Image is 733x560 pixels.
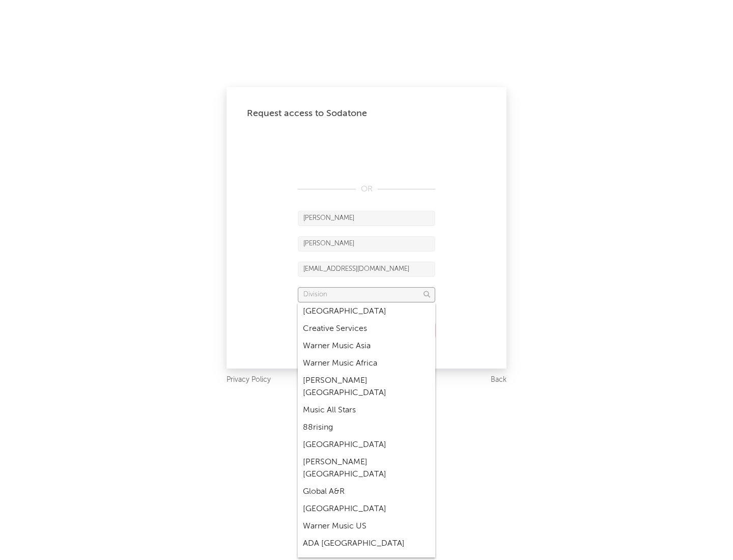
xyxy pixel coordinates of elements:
[298,518,435,535] div: Warner Music US
[298,483,435,500] div: Global A&R
[298,402,435,419] div: Music All Stars
[298,262,435,277] input: Email
[298,355,435,372] div: Warner Music Africa
[298,535,435,552] div: ADA [GEOGRAPHIC_DATA]
[298,436,435,454] div: [GEOGRAPHIC_DATA]
[298,320,435,338] div: Creative Services
[298,372,435,402] div: [PERSON_NAME] [GEOGRAPHIC_DATA]
[298,338,435,355] div: Warner Music Asia
[298,419,435,436] div: 88rising
[298,183,435,195] div: OR
[298,236,435,251] input: Last Name
[298,454,435,483] div: [PERSON_NAME] [GEOGRAPHIC_DATA]
[298,287,435,302] input: Division
[227,374,271,386] a: Privacy Policy
[491,374,506,386] a: Back
[298,500,435,518] div: [GEOGRAPHIC_DATA]
[298,211,435,226] input: First Name
[298,303,435,320] div: [GEOGRAPHIC_DATA]
[247,107,486,120] div: Request access to Sodatone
